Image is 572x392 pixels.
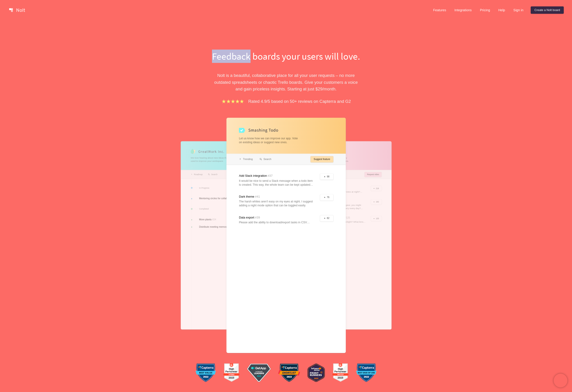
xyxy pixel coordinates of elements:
[332,362,349,383] img: g2-2.67a1407cb9.png
[278,364,300,382] img: capterra-3.4ae8dd4a3b.png
[495,6,509,14] a: Help
[510,6,527,14] a: Sign in
[195,364,216,382] img: capterra-1.a005f88887.png
[221,99,245,104] img: stars.b067e34983.png
[531,6,564,14] a: Create a Nolt board
[223,362,240,383] img: g2-1.d59c70ff4a.png
[430,6,450,14] a: Features
[356,364,377,382] img: capterra-2.aadd15ad95.png
[554,374,567,387] iframe: Chatra live chat
[248,98,351,105] p: Rated 4.9/5 based on 50+ reviews on Capterra and G2
[247,364,271,382] img: getApp.168aadcbc8.png
[476,6,494,14] a: Pricing
[207,72,365,92] p: Nolt is a beautiful, collaborative place for all your user requests – no more outdated spreadshee...
[207,50,365,63] h1: Feedback boards your users will love.
[307,364,325,382] img: softwareAdvice.8928b0e2d4.png
[451,6,475,14] a: Integrations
